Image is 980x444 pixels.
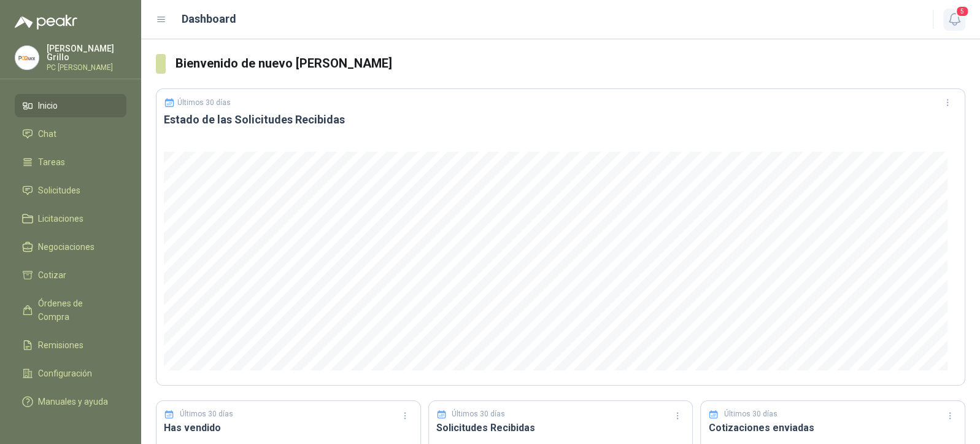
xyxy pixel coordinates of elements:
button: 5 [943,9,965,31]
a: Configuración [15,362,126,385]
p: Últimos 30 días [724,408,777,420]
img: Logo peakr [15,15,77,29]
p: PC [PERSON_NAME] [47,64,126,71]
img: Company Logo [15,46,39,69]
p: Últimos 30 días [180,408,233,420]
a: Manuales y ayuda [15,390,126,413]
h3: Solicitudes Recibidas [436,420,685,435]
p: [PERSON_NAME] Grillo [47,44,126,61]
p: Últimos 30 días [177,98,231,107]
a: Órdenes de Compra [15,292,126,329]
span: Órdenes de Compra [38,297,115,324]
span: Configuración [38,367,92,380]
a: Licitaciones [15,207,126,230]
p: Últimos 30 días [452,408,505,420]
h3: Has vendido [164,420,413,435]
span: Manuales y ayuda [38,395,108,408]
a: Tareas [15,150,126,174]
h3: Cotizaciones enviadas [708,420,957,435]
a: Chat [15,122,126,146]
span: Inicio [38,99,58,112]
span: Solicitudes [38,184,80,197]
span: Cotizar [38,268,66,282]
span: Negociaciones [38,240,95,254]
span: Remisiones [38,338,83,352]
span: Tareas [38,155,65,169]
a: Negociaciones [15,235,126,259]
h1: Dashboard [182,10,236,28]
span: Chat [38,127,56,141]
h3: Bienvenido de nuevo [PERSON_NAME] [176,54,965,73]
a: Remisiones [15,333,126,357]
a: Solicitudes [15,179,126,202]
h3: Estado de las Solicitudes Recibidas [164,112,957,127]
a: Inicio [15,94,126,117]
span: Licitaciones [38,212,83,225]
span: 5 [955,6,969,17]
a: Cotizar [15,263,126,287]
